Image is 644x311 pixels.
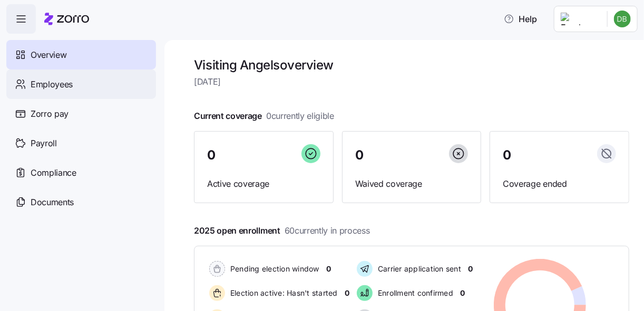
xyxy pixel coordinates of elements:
a: Employees [6,69,156,99]
span: 60 currently in process [285,224,370,237]
span: 0 [468,264,473,274]
a: Compliance [6,158,156,187]
span: Compliance [31,166,76,179]
img: Employer logo [561,13,599,25]
span: Enrollment confirmed [375,288,453,298]
span: 0 [460,288,465,298]
span: 0 [326,264,331,274]
span: Coverage ended [503,177,616,190]
span: 0 [207,149,216,162]
button: Help [495,8,545,29]
span: [DATE] [194,75,629,88]
span: Pending election window [227,264,319,274]
span: Overview [31,48,66,62]
span: 0 [355,149,364,162]
a: Overview [6,40,156,69]
span: Help [504,13,537,25]
span: Current coverage [194,109,334,123]
span: Documents [31,196,74,209]
img: b6ec8881b913410daddf0131528f1070 [614,11,631,27]
a: Documents [6,187,156,217]
span: Waived coverage [355,177,469,190]
span: Payroll [31,137,57,150]
a: Payroll [6,128,156,158]
h1: Visiting Angels overview [194,57,629,73]
span: Election active: Hasn't started [227,288,338,298]
span: 2025 open enrollment [194,224,370,237]
span: Zorro pay [31,107,69,121]
a: Zorro pay [6,99,156,128]
span: 0 currently eligible [266,109,334,123]
span: Carrier application sent [375,264,461,274]
span: 0 [503,149,511,162]
span: Employees [31,78,73,91]
span: Active coverage [207,177,320,190]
